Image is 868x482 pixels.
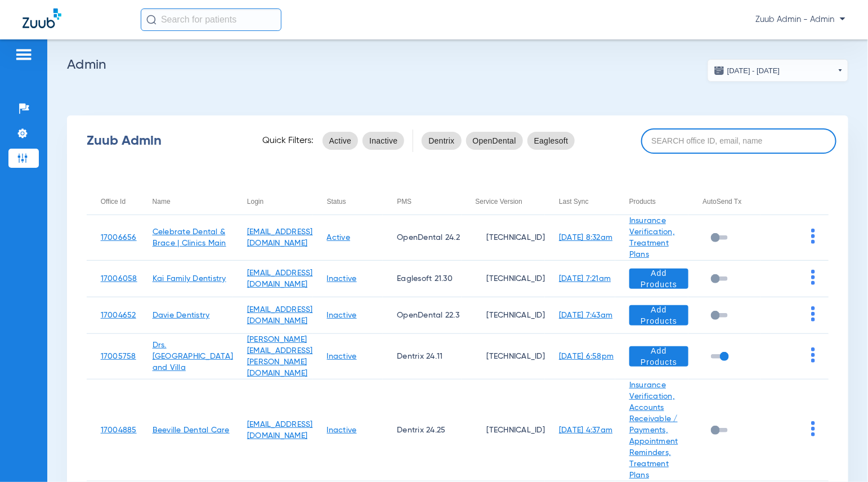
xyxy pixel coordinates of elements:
[329,135,352,146] span: Active
[638,304,680,327] span: Add Products
[101,275,137,283] a: 17006058
[153,311,210,319] a: Davie Dentistry
[629,217,675,258] a: Insurance Verification, Treatment Plans
[153,195,233,208] div: Name
[101,234,137,242] a: 17006656
[428,135,454,146] span: Dentrix
[101,426,137,434] a: 17004885
[327,195,383,208] div: Status
[811,421,815,436] img: group-dot-blue.svg
[141,8,281,31] input: Search for patients
[811,347,815,363] img: group-dot-blue.svg
[559,426,612,434] a: [DATE] 4:37am
[247,195,313,208] div: Login
[629,195,656,208] div: Products
[101,311,136,319] a: 17004652
[812,428,868,482] iframe: Chat Widget
[369,135,397,146] span: Inactive
[476,195,545,208] div: Service Version
[534,135,569,146] span: Eaglesoft
[559,275,611,283] a: [DATE] 7:21am
[15,48,33,61] img: hamburger-icon
[323,130,405,152] mat-chip-listbox: status-filters
[153,341,233,372] a: Drs. [GEOGRAPHIC_DATA] and Villa
[559,195,589,208] div: Last Sync
[811,306,815,322] img: group-dot-blue.svg
[559,195,615,208] div: Last Sync
[462,261,545,297] td: [TECHNICAL_ID]
[23,8,61,28] img: Zuub Logo
[638,267,680,290] span: Add Products
[87,135,243,146] div: Zuub Admin
[708,59,848,82] button: [DATE] - [DATE]
[559,352,614,360] a: [DATE] 6:58pm
[559,234,612,242] a: [DATE] 8:32am
[327,275,357,283] a: Inactive
[247,421,313,440] a: [EMAIL_ADDRESS][DOMAIN_NAME]
[397,195,461,208] div: PMS
[383,380,461,481] td: Dentrix 24.25
[101,352,136,360] a: 17005758
[641,128,836,154] input: SEARCH office ID, email, name
[397,195,411,208] div: PMS
[383,261,461,297] td: Eaglesoft 21.30
[703,195,741,208] div: AutoSend Tx
[811,270,815,285] img: group-dot-blue.svg
[247,195,263,208] div: Login
[247,269,313,288] a: [EMAIL_ADDRESS][DOMAIN_NAME]
[473,135,516,146] span: OpenDental
[327,195,346,208] div: Status
[67,59,848,70] h2: Admin
[327,234,351,242] a: Active
[629,269,689,289] button: Add Products
[629,381,678,479] a: Insurance Verification, Accounts Receivable / Payments, Appointment Reminders, Treatment Plans
[422,130,575,152] mat-chip-listbox: pms-filters
[247,306,313,325] a: [EMAIL_ADDRESS][DOMAIN_NAME]
[153,426,230,434] a: Beeville Dental Care
[755,14,845,25] span: Zuub Admin - Admin
[101,195,138,208] div: Office Id
[247,228,313,247] a: [EMAIL_ADDRESS][DOMAIN_NAME]
[559,311,612,319] a: [DATE] 7:43am
[383,334,461,380] td: Dentrix 24.11
[101,195,126,208] div: Office Id
[153,195,171,208] div: Name
[714,65,725,76] img: date.svg
[811,229,815,244] img: group-dot-blue.svg
[462,380,545,481] td: [TECHNICAL_ID]
[263,135,314,146] span: Quick Filters:
[327,352,357,360] a: Inactive
[703,195,760,208] div: AutoSend Tx
[629,346,689,367] button: Add Products
[476,195,522,208] div: Service Version
[153,228,226,247] a: Celebrate Dental & Brace | Clinics Main
[383,297,461,334] td: OpenDental 22.3
[146,15,156,25] img: Search Icon
[462,334,545,380] td: [TECHNICAL_ID]
[327,311,357,319] a: Inactive
[462,215,545,261] td: [TECHNICAL_ID]
[153,275,226,283] a: Kai Family Dentistry
[638,345,680,368] span: Add Products
[629,305,689,325] button: Add Products
[327,426,357,434] a: Inactive
[383,215,461,261] td: OpenDental 24.2
[247,336,313,377] a: [PERSON_NAME][EMAIL_ADDRESS][PERSON_NAME][DOMAIN_NAME]
[462,297,545,334] td: [TECHNICAL_ID]
[629,195,689,208] div: Products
